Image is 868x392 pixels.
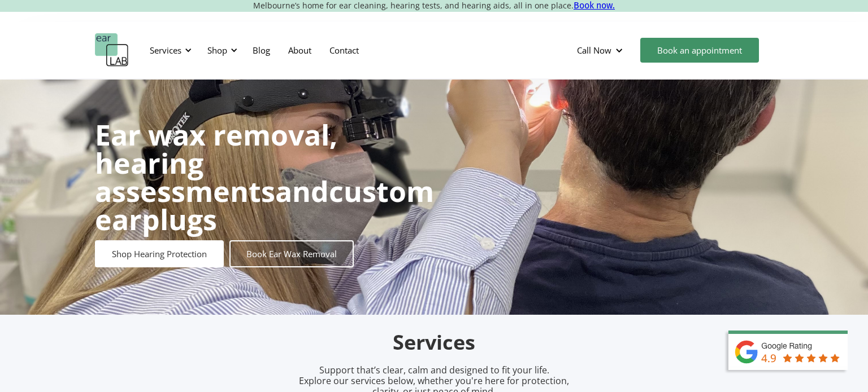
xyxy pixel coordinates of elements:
a: Book Ear Wax Removal [229,240,354,267]
a: Book an appointment [640,38,759,63]
h2: Services [168,329,700,356]
a: Blog [244,34,279,67]
a: About [279,34,320,67]
div: Call Now [577,45,611,56]
div: Shop [201,33,241,67]
strong: custom earplugs [95,172,434,239]
a: Contact [320,34,368,67]
a: Shop Hearing Protection [95,240,224,267]
h1: and [95,121,434,234]
a: home [95,33,129,67]
div: Call Now [568,33,635,67]
strong: Ear wax removal, hearing assessments [95,116,337,210]
div: Services [150,45,181,56]
div: Services [143,33,195,67]
div: Shop [207,45,227,56]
